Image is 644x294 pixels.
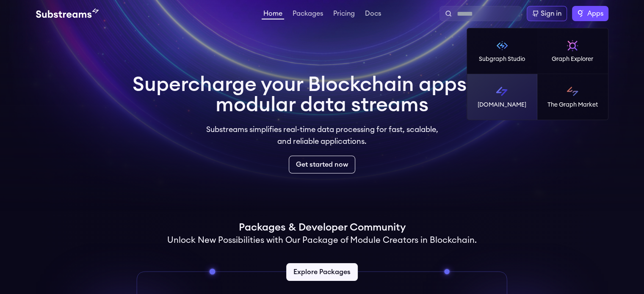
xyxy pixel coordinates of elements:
[200,124,444,147] p: Substreams simplifies real-time data processing for fast, scalable, and reliable applications.
[495,85,509,98] img: Substreams logo
[332,10,357,19] a: Pricing
[541,8,561,19] div: Sign in
[133,74,512,115] h1: Supercharge your Blockchain apps with modular data streams
[289,156,355,173] a: Get started now
[467,74,538,120] a: [DOMAIN_NAME]
[495,39,509,52] img: Subgraph Studio logo
[363,10,383,19] a: Docs
[552,55,593,63] p: Graph Explorer
[566,39,579,52] img: Graph Explorer logo
[239,221,406,234] h1: Packages & Developer Community
[286,263,358,281] a: Explore Packages
[547,101,598,109] p: The Graph Market
[577,10,584,17] img: The Graph logo
[36,8,99,19] img: Substream's logo
[478,101,526,109] p: [DOMAIN_NAME]
[537,28,608,74] a: Graph Explorer
[479,55,525,63] p: Subgraph Studio
[291,10,325,19] a: Packages
[566,85,579,98] img: The Graph Market logo
[467,28,538,74] a: Subgraph Studio
[587,8,603,19] span: Apps
[527,6,567,21] a: Sign in
[537,74,608,120] a: The Graph Market
[167,234,477,246] h2: Unlock New Possibilities with Our Package of Module Creators in Blockchain.
[262,10,284,19] a: Home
